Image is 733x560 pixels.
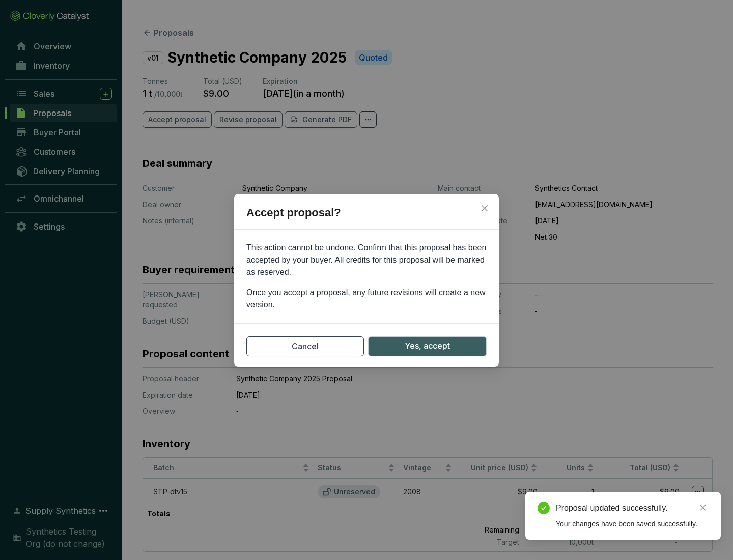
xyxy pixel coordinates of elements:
[246,336,364,356] button: Cancel
[476,200,493,216] button: Close
[481,204,489,212] span: close
[697,502,709,513] a: Close
[556,502,709,514] div: Proposal updated successfully.
[368,336,487,356] button: Yes, accept
[246,287,487,311] p: Once you accept a proposal, any future revisions will create a new version.
[556,518,709,529] div: Your changes have been saved successfully.
[246,242,487,278] p: This action cannot be undone. Confirm that this proposal has been accepted by your buyer. All cre...
[234,204,499,230] h2: Accept proposal?
[292,340,319,352] span: Cancel
[476,204,493,212] span: Close
[699,504,707,511] span: close
[538,502,550,514] span: check-circle
[405,340,450,352] span: Yes, accept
